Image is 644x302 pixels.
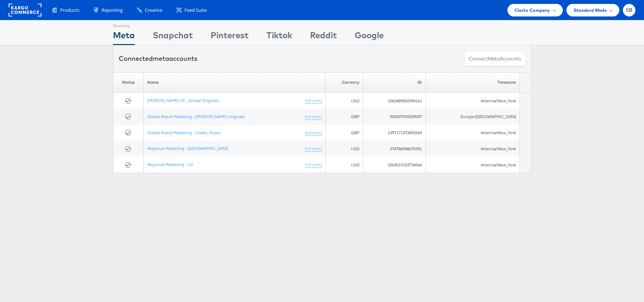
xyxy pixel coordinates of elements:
span: Standard Mode [574,6,607,14]
td: USD [326,93,363,109]
div: Showing [113,20,135,29]
td: GBP [326,125,363,141]
span: Clarks Company [515,6,550,14]
th: Currency [326,72,363,93]
td: GBP [326,109,363,125]
th: Name [143,72,326,93]
td: 374786908675391 [363,141,426,157]
a: Global Brand Marketing - Clarks Shoes [147,130,221,135]
td: 1063519103724566 [363,157,426,173]
th: Status [113,72,143,93]
a: Regional Marketing - US [147,162,193,167]
a: (rename) [305,162,322,168]
span: Products [60,7,79,14]
a: Global Brand Marketing - [PERSON_NAME] Originals [147,114,245,119]
div: Tiktok [266,29,292,45]
a: (rename) [305,130,322,136]
td: 942007539209057 [363,109,426,125]
td: America/New_York [426,141,520,157]
button: ConnectmetaAccounts [464,51,526,67]
a: (rename) [305,146,322,152]
div: Snapchat [153,29,193,45]
div: Connected accounts [119,54,197,63]
div: Pinterest [211,29,249,45]
td: USD [326,157,363,173]
a: (rename) [305,114,322,120]
div: Google [355,29,384,45]
td: 1063489820394161 [363,93,426,109]
a: (rename) [305,98,322,104]
a: [PERSON_NAME] US - Global Originals [147,98,219,103]
td: America/New_York [426,93,520,109]
a: Regional Marketing - [GEOGRAPHIC_DATA] [147,146,228,151]
span: meta [488,55,500,62]
td: USD [326,141,363,157]
span: Creative [145,7,162,14]
th: ID [363,72,426,93]
td: 1397171373692669 [363,125,426,141]
th: Timezone [426,72,520,93]
td: America/New_York [426,157,520,173]
td: America/New_York [426,125,520,141]
span: meta [153,54,169,63]
div: Meta [113,29,135,45]
div: Reddit [310,29,337,45]
td: Europe/[GEOGRAPHIC_DATA] [426,109,520,125]
span: SB [626,8,633,13]
span: Reporting [102,7,123,14]
span: Feed Suite [185,7,207,14]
